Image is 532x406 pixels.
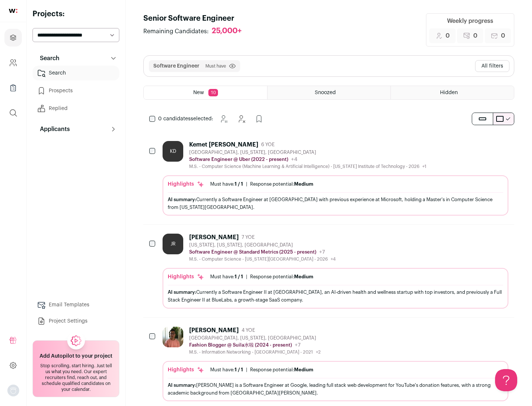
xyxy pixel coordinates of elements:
a: Snoozed [267,86,391,99]
span: Hidden [440,90,458,95]
span: +7 [295,343,301,348]
a: Hidden [391,86,514,99]
h2: Projects: [33,9,119,19]
a: Replied [33,101,119,116]
h1: Senior Software Engineer [143,13,249,24]
p: Applicants [35,125,70,134]
span: Medium [294,274,313,279]
span: +1 [422,164,426,169]
div: [PERSON_NAME] is a Software Engineer at Google, leading full stack web development for YouTube's ... [168,381,503,397]
div: [PERSON_NAME] [189,327,239,334]
div: M.S. - Information Networking - [GEOGRAPHIC_DATA] - 2021 [189,349,321,355]
button: Open dropdown [7,385,19,396]
button: Applicants [33,122,119,137]
h2: Add Autopilot to your project [40,352,112,360]
a: JR [PERSON_NAME] 7 YOE [US_STATE], [US_STATE], [GEOGRAPHIC_DATA] Software Engineer @ Standard Met... [163,234,508,308]
span: +2 [316,350,321,354]
div: Response potential: [250,367,313,373]
div: Highlights [168,273,204,281]
iframe: Help Scout Beacon - Open [495,369,517,391]
a: Project Settings [33,314,119,328]
button: Snooze [216,111,231,126]
span: +4 [291,157,297,162]
span: 4 YOE [242,327,255,333]
img: nopic.png [7,385,19,396]
a: Search [33,66,119,80]
div: 25,000+ [212,27,242,36]
div: KD [163,141,183,162]
span: Snoozed [315,90,336,95]
div: M.S. - Computer Science - [US_STATE][GEOGRAPHIC_DATA] - 2026 [189,256,336,262]
button: Software Engineer [153,62,199,70]
span: AI summary: [168,197,196,202]
div: Response potential: [250,181,313,187]
span: 10 [208,89,218,96]
div: M.S. - Computer Science (Machine Learning & Artificial Intelligence) - [US_STATE] Institute of Te... [189,164,426,169]
span: 0 [446,31,450,40]
span: 1 / 1 [235,182,243,186]
span: 0 candidates [158,116,191,121]
div: Must have: [210,274,243,280]
div: [PERSON_NAME] [189,234,239,241]
div: Highlights [168,180,204,188]
div: [GEOGRAPHIC_DATA], [US_STATE], [GEOGRAPHIC_DATA] [189,335,321,341]
div: Currently a Software Engineer at [GEOGRAPHIC_DATA] with previous experience at Microsoft, holding... [168,196,503,211]
span: +7 [319,250,325,255]
div: Weekly progress [447,17,493,25]
span: Must have [205,63,226,69]
button: Hide [234,111,249,126]
span: AI summary: [168,290,196,295]
ul: | [210,181,313,187]
div: Currently a Software Engineer II at [GEOGRAPHIC_DATA], an AI-driven health and wellness startup w... [168,288,503,304]
img: ebffc8b94a612106133ad1a79c5dcc917f1f343d62299c503ebb759c428adb03.jpg [163,327,183,347]
div: Highlights [168,366,204,374]
div: Must have: [210,181,243,187]
span: Medium [294,367,313,372]
span: 0 [473,31,477,40]
button: All filters [475,60,509,72]
div: [US_STATE], [US_STATE], [GEOGRAPHIC_DATA] [189,242,336,248]
span: 1 / 1 [235,367,243,372]
div: Must have: [210,367,243,373]
div: Stop scrolling, start hiring. Just tell us what you need. Our expert recruiters find, reach out, ... [37,363,115,392]
a: Prospects [33,83,119,98]
span: New [193,90,204,95]
button: Add to Prospects [252,111,266,126]
span: selected: [158,115,213,123]
ul: | [210,274,313,280]
a: Company Lists [4,79,22,97]
ul: | [210,367,313,373]
span: 1 / 1 [235,274,243,279]
div: Kemet [PERSON_NAME] [189,141,258,148]
button: Search [33,51,119,66]
a: [PERSON_NAME] 4 YOE [GEOGRAPHIC_DATA], [US_STATE], [GEOGRAPHIC_DATA] Fashion Blogger @ Suila水啦 (2... [163,327,508,401]
a: KD Kemet [PERSON_NAME] 6 YOE [GEOGRAPHIC_DATA], [US_STATE], [GEOGRAPHIC_DATA] Software Engineer @... [163,141,508,216]
span: 6 YOE [261,142,274,148]
div: JR [163,234,183,254]
p: Fashion Blogger @ Suila水啦 (2024 - present) [189,342,292,348]
a: Email Templates [33,297,119,312]
p: Search [35,54,59,63]
p: Software Engineer @ Standard Metrics (2025 - present) [189,249,316,255]
a: Add Autopilot to your project Stop scrolling, start hiring. Just tell us what you need. Our exper... [33,340,119,397]
img: wellfound-shorthand-0d5821cbd27db2630d0214b213865d53afaa358527fdda9d0ea32b1df1b89c2c.svg [9,9,17,13]
div: Response potential: [250,274,313,280]
span: 0 [501,31,505,40]
span: Medium [294,182,313,186]
div: [GEOGRAPHIC_DATA], [US_STATE], [GEOGRAPHIC_DATA] [189,149,426,155]
a: Company and ATS Settings [4,54,22,72]
p: Software Engineer @ Uber (2022 - present) [189,156,288,162]
a: Projects [4,29,22,47]
span: 7 YOE [242,234,255,240]
span: +4 [331,257,336,261]
span: Remaining Candidates: [143,27,209,36]
span: AI summary: [168,383,196,388]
